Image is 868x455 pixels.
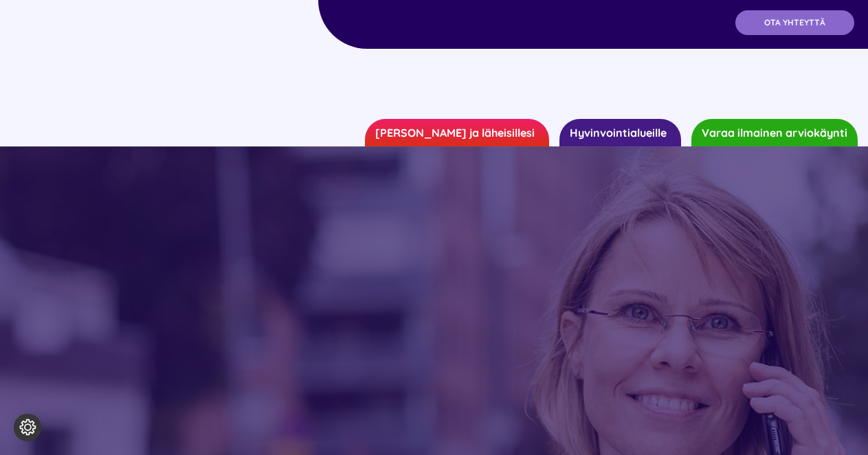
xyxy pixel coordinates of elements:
[559,119,681,146] a: Hyvinvointialueille
[365,119,549,146] a: [PERSON_NAME] ja läheisillesi
[691,119,858,146] a: Varaa ilmainen arviokäynti
[14,414,41,441] button: Evästeasetukset
[735,10,854,35] a: OTA YHTEYTTÄ
[764,18,825,27] span: OTA YHTEYTTÄ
